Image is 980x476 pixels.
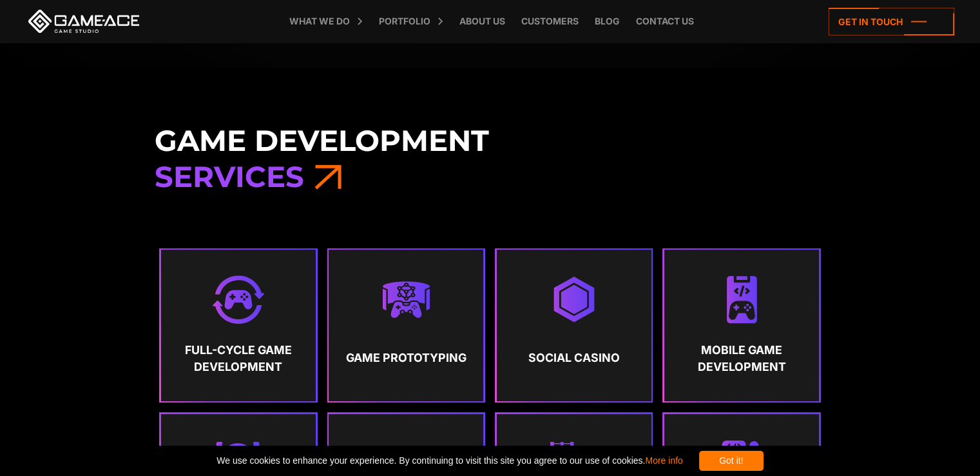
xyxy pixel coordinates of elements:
[329,250,483,401] a: Game Prototyping
[213,275,264,324] img: Full cycle game development
[699,451,764,471] div: Got it!
[497,250,651,401] a: Social Casino
[550,275,598,324] img: Social casino game development
[829,8,954,35] a: Get in touch
[645,455,682,466] a: More info
[677,342,807,376] strong: Mobile Game Development
[155,123,826,195] h3: Game Development
[216,451,682,471] span: We use cookies to enhance your experience. By continuing to visit this site you agree to our use ...
[664,250,819,401] a: Mobile Game Development
[508,342,639,374] strong: Social Casino
[341,342,472,374] strong: Game Prototyping
[155,159,304,194] span: Services
[161,250,316,401] a: Full-Cycle Game Development
[382,275,430,324] img: Metaverse game development
[718,275,766,324] img: Mobile game development
[173,342,304,376] strong: Full-Cycle Game Development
